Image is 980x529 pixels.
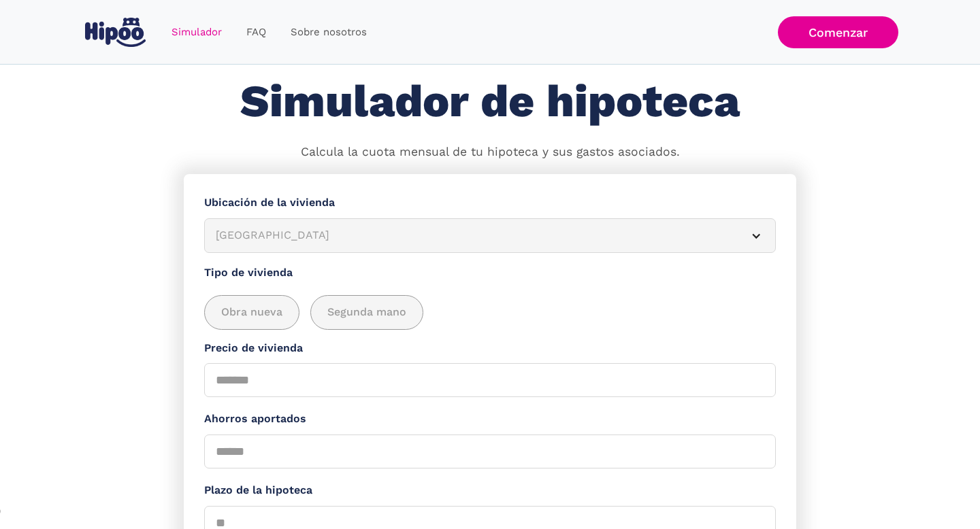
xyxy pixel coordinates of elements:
div: [GEOGRAPHIC_DATA] [216,227,732,244]
a: FAQ [234,19,278,46]
a: Sobre nosotros [278,19,379,46]
span: Segunda mano [327,304,406,321]
label: Ubicación de la vivienda [204,194,776,211]
div: add_description_here [204,295,776,330]
h1: Simulador de hipoteca [240,77,740,126]
span: Obra nueva [221,304,282,321]
a: Simulador [159,19,234,46]
a: home [82,12,148,52]
label: Precio de vivienda [204,340,776,357]
label: Tipo de vivienda [204,264,776,281]
p: Calcula la cuota mensual de tu hipoteca y sus gastos asociados. [301,143,680,161]
a: Comenzar [778,16,898,48]
label: Plazo de la hipoteca [204,482,776,499]
article: [GEOGRAPHIC_DATA] [204,218,776,253]
label: Ahorros aportados [204,411,776,428]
